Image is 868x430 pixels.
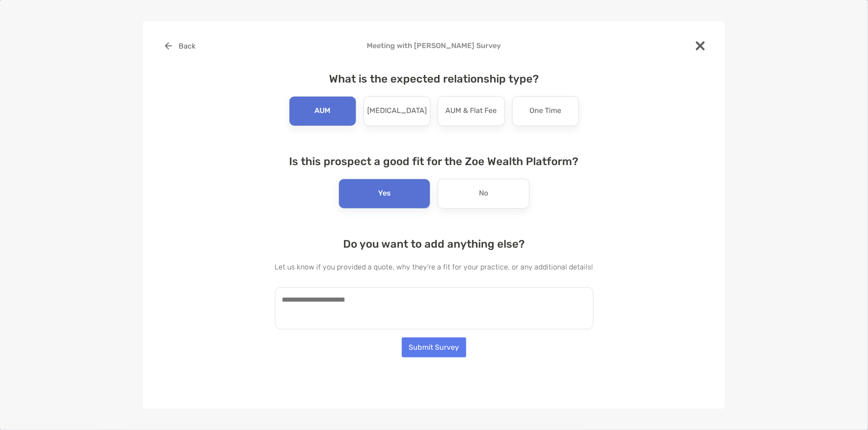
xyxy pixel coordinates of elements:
[696,41,705,50] img: close modal
[378,186,391,201] p: Yes
[479,186,488,201] p: No
[165,42,172,49] img: button icon
[314,104,330,118] p: AUM
[402,337,466,357] button: Submit Survey
[158,41,710,50] h4: Meeting with [PERSON_NAME] Survey
[158,36,203,56] button: Back
[529,104,561,118] p: One Time
[275,155,594,168] h4: Is this prospect a good fit for the Zoe Wealth Platform?
[275,261,594,273] p: Let us know if you provided a quote, why they're a fit for your practice, or any additional details!
[275,73,594,85] h4: What is the expected relationship type?
[445,104,497,118] p: AUM & Flat Fee
[275,238,594,250] h4: Do you want to add anything else?
[367,104,427,118] p: [MEDICAL_DATA]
